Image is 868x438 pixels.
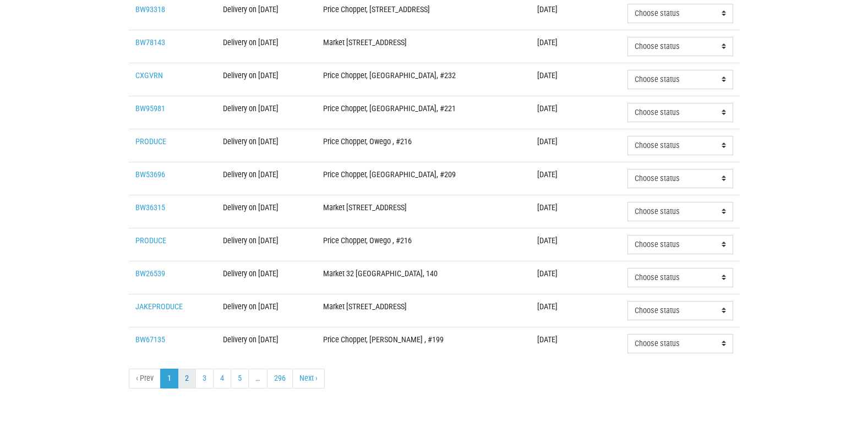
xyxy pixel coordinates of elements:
a: 4 [213,369,231,388]
td: Delivery on [DATE] [216,228,316,261]
a: next [292,369,325,388]
a: CXGVRN [135,71,163,80]
td: [DATE] [531,162,621,195]
a: PRODUCE [135,137,166,146]
td: [DATE] [531,63,621,96]
td: [DATE] [531,96,621,129]
a: BW95981 [135,104,165,113]
td: [DATE] [531,30,621,63]
a: 1 [160,369,178,388]
td: Price Chopper, Owego , #216 [316,228,531,261]
a: BW36315 [135,203,165,212]
td: [DATE] [531,195,621,228]
a: PRODUCE [135,236,166,245]
td: [DATE] [531,261,621,294]
td: Price Chopper, [PERSON_NAME] , #199 [316,327,531,360]
td: Delivery on [DATE] [216,96,316,129]
td: Price Chopper, Owego , #216 [316,129,531,162]
td: Price Chopper, [GEOGRAPHIC_DATA], #221 [316,96,531,129]
td: [DATE] [531,228,621,261]
td: Market [STREET_ADDRESS] [316,30,531,63]
td: Delivery on [DATE] [216,261,316,294]
a: BW67135 [135,335,165,344]
td: [DATE] [531,327,621,360]
a: 5 [231,369,249,388]
a: BW53696 [135,170,165,179]
a: BW26539 [135,269,165,278]
a: 3 [195,369,214,388]
a: BW93318 [135,5,165,14]
a: 296 [267,369,293,388]
td: Delivery on [DATE] [216,195,316,228]
td: Price Chopper, [GEOGRAPHIC_DATA], #209 [316,162,531,195]
td: Market [STREET_ADDRESS] [316,294,531,327]
td: Delivery on [DATE] [216,129,316,162]
td: Delivery on [DATE] [216,30,316,63]
td: [DATE] [531,129,621,162]
td: Delivery on [DATE] [216,294,316,327]
a: JAKEPRODUCE [135,302,183,311]
td: Price Chopper, [GEOGRAPHIC_DATA], #232 [316,63,531,96]
nav: pager [129,369,740,388]
a: BW78143 [135,38,165,47]
td: Market [STREET_ADDRESS] [316,195,531,228]
td: [DATE] [531,294,621,327]
td: Delivery on [DATE] [216,63,316,96]
td: Delivery on [DATE] [216,327,316,360]
td: Market 32 [GEOGRAPHIC_DATA], 140 [316,261,531,294]
a: 2 [178,369,196,388]
td: Delivery on [DATE] [216,162,316,195]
